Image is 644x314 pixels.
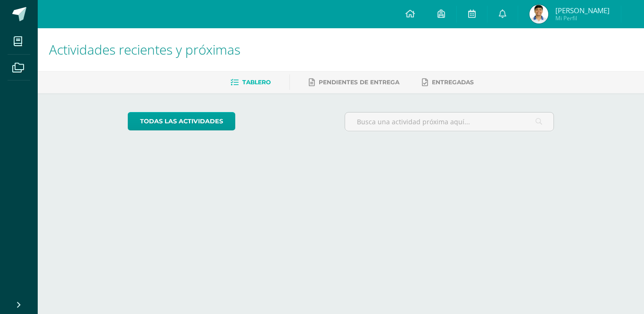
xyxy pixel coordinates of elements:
span: Pendientes de entrega [319,79,399,86]
img: 3265d441422fb5db915ce6a8f6560f3a.png [529,5,548,24]
input: Busca una actividad próxima aquí... [345,113,554,131]
span: Mi Perfil [555,14,610,22]
span: Entregadas [432,79,474,86]
span: [PERSON_NAME] [555,6,610,15]
span: Tablero [242,79,271,86]
a: Pendientes de entrega [309,75,399,90]
span: Actividades recientes y próximas [49,40,240,58]
a: Tablero [231,75,271,90]
a: todas las Actividades [128,112,235,130]
a: Entregadas [422,75,474,90]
